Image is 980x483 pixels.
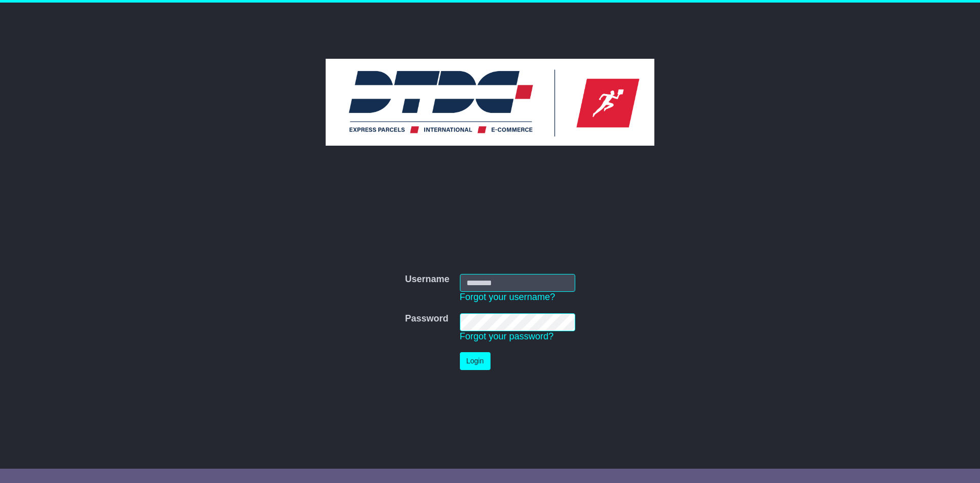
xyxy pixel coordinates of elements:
a: Forgot your password? [460,331,554,341]
label: Username [405,274,449,285]
button: Login [460,352,491,370]
label: Password [405,313,448,325]
img: DTDC Australia [326,59,654,146]
a: Forgot your username? [460,292,555,302]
